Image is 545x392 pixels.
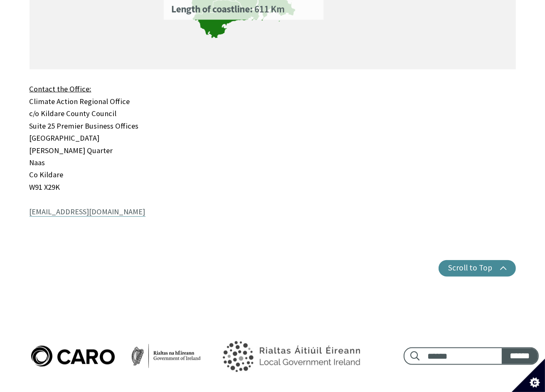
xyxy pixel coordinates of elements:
[30,344,202,368] img: Caro logo
[204,330,377,382] img: Government of Ireland logo
[30,207,145,217] a: [EMAIL_ADDRESS][DOMAIN_NAME]
[439,260,516,277] button: Scroll to Top
[30,84,91,94] u: Contact the Office:
[512,359,545,392] button: Set cookie preferences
